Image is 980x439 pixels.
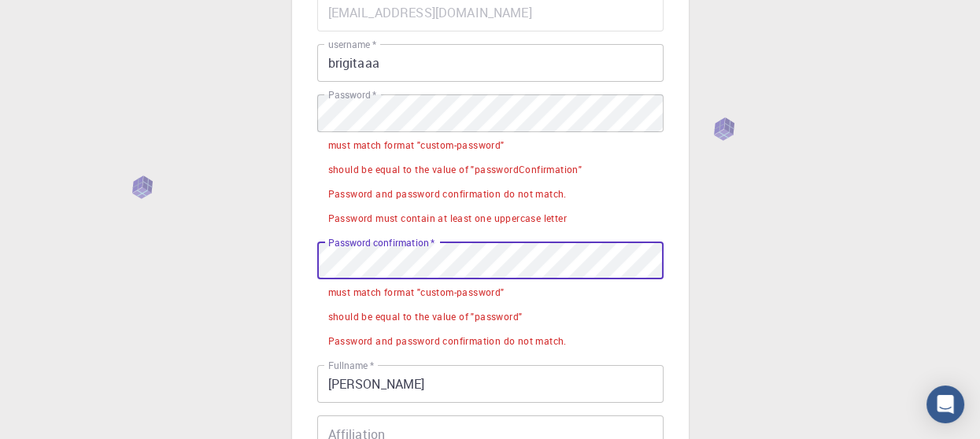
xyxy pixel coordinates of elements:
[328,162,582,178] div: should be equal to the value of "passwordConfirmation"
[328,359,374,372] label: Fullname
[328,309,523,325] div: should be equal to the value of "password"
[926,386,964,423] div: Open Intercom Messenger
[328,88,376,101] label: Password
[328,236,435,249] label: Password confirmation
[328,138,505,153] div: must match format "custom-password"
[328,285,505,301] div: must match format "custom-password"
[328,186,567,202] div: Password and password confirmation do not match.
[328,334,567,349] div: Password and password confirmation do not match.
[328,38,376,51] label: username
[328,211,567,227] div: Password must contain at least one uppercase letter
